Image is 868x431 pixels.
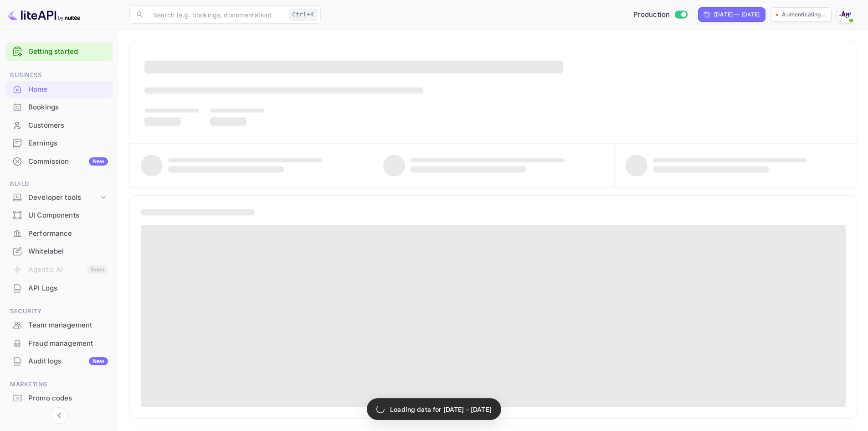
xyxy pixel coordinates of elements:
[51,407,67,424] button: Collapse navigation
[5,353,113,370] div: Audit logsNew
[89,357,108,365] div: New
[5,135,113,151] a: Earnings
[5,179,113,189] span: Build
[5,225,113,242] a: Performance
[28,84,108,95] div: Home
[5,99,113,116] div: Bookings
[5,207,113,224] div: UI Components
[5,353,113,369] a: Audit logsNew
[5,243,113,260] a: Whitelabel
[28,138,108,149] div: Earnings
[5,190,113,206] div: Developer tools
[838,7,853,22] img: With Joy
[5,225,113,243] div: Performance
[5,280,113,297] div: API Logs
[28,156,108,167] div: Commission
[5,243,113,260] div: Whitelabel
[5,99,113,115] a: Bookings
[28,210,108,221] div: UI Components
[28,393,108,404] div: Promo codes
[28,192,99,203] div: Developer tools
[28,47,108,57] a: Getting started
[28,338,108,349] div: Fraud management
[28,283,108,294] div: API Logs
[5,306,113,317] span: Security
[5,70,113,80] span: Business
[5,389,113,407] div: Promo codes
[28,228,108,239] div: Performance
[5,280,113,296] a: API Logs
[5,335,113,353] div: Fraud management
[5,379,113,389] span: Marketing
[5,117,113,134] a: Customers
[5,317,113,333] a: Team management
[28,356,108,367] div: Audit logs
[5,117,113,135] div: Customers
[5,135,113,152] div: Earnings
[28,246,108,257] div: Whitelabel
[28,320,108,331] div: Team management
[5,81,113,98] a: Home
[89,157,108,166] div: New
[5,389,113,406] a: Promo codes
[633,10,670,20] span: Production
[5,207,113,223] a: UI Components
[7,7,80,22] img: LiteAPI logo
[782,10,827,19] p: Authenticating...
[5,42,113,61] div: Getting started
[714,10,760,19] div: [DATE] — [DATE]
[390,405,492,414] p: Loading data for [DATE] - [DATE]
[5,81,113,99] div: Home
[5,153,113,171] div: CommissionNew
[5,317,113,334] div: Team management
[630,10,691,20] div: Switch to Sandbox mode
[289,9,317,21] div: Ctrl+K
[148,5,285,24] input: Search (e.g. bookings, documentation)
[28,120,108,131] div: Customers
[28,102,108,113] div: Bookings
[5,153,113,170] a: CommissionNew
[5,335,113,352] a: Fraud management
